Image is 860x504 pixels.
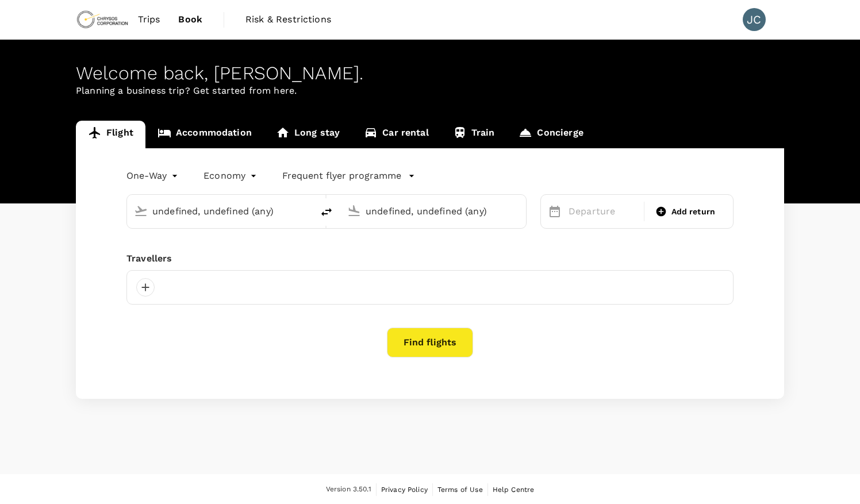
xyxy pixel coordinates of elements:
[305,210,307,212] button: Open
[76,7,129,32] img: Chrysos Corporation
[138,13,160,26] span: Trips
[441,121,507,148] a: Train
[381,486,428,494] span: Privacy Policy
[493,483,535,496] a: Help Centre
[352,121,441,148] a: Car rental
[381,483,428,496] a: Privacy Policy
[152,202,289,220] input: Depart from
[387,328,473,357] button: Find flights
[126,252,734,266] div: Travellers
[282,169,401,183] p: Frequent flyer programme
[518,210,520,212] button: Open
[76,63,784,84] div: Welcome back , [PERSON_NAME] .
[493,486,535,494] span: Help Centre
[743,8,766,31] div: JC
[76,84,784,98] p: Planning a business trip? Get started from here.
[437,486,483,494] span: Terms of Use
[282,169,415,183] button: Frequent flyer programme
[76,121,145,148] a: Flight
[326,484,371,495] span: Version 3.50.1
[245,13,331,26] span: Risk & Restrictions
[366,202,502,220] input: Going to
[313,198,340,226] button: delete
[506,121,595,148] a: Concierge
[437,483,483,496] a: Terms of Use
[569,205,637,218] p: Departure
[145,121,264,148] a: Accommodation
[178,13,202,26] span: Book
[264,121,352,148] a: Long stay
[204,167,259,185] div: Economy
[671,206,716,218] span: Add return
[126,167,181,185] div: One-Way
